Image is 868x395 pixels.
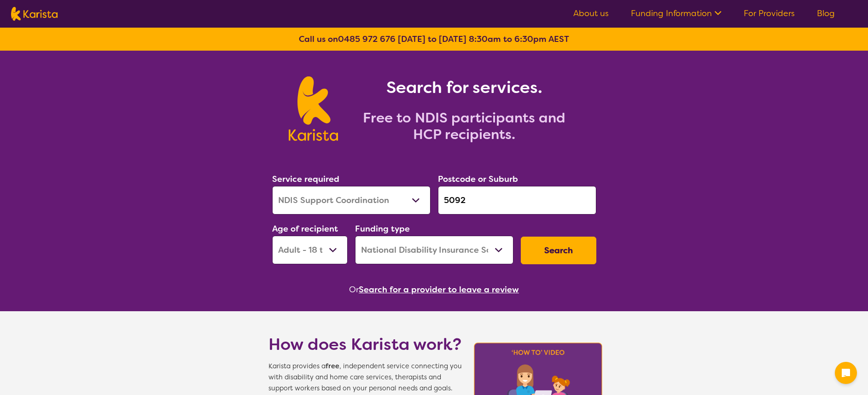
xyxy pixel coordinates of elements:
a: Blog [817,8,835,19]
a: About us [573,8,609,19]
input: Type [438,186,596,215]
h2: Free to NDIS participants and HCP recipients. [349,110,579,143]
label: Funding type [355,223,410,234]
a: 0485 972 676 [338,34,396,45]
button: Search for a provider to leave a review [359,283,519,296]
label: Service required [272,174,339,185]
span: Or [349,283,359,296]
img: Karista logo [289,76,338,141]
h1: Search for services. [349,76,579,99]
label: Age of recipient [272,223,338,234]
a: Funding Information [631,8,722,19]
button: Search [521,237,596,264]
img: Karista logo [11,7,58,21]
b: free [326,362,339,371]
h1: How does Karista work? [268,333,462,355]
label: Postcode or Suburb [438,174,518,185]
a: For Providers [744,8,795,19]
b: Call us on [DATE] to [DATE] 8:30am to 6:30pm AEST [299,34,569,45]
